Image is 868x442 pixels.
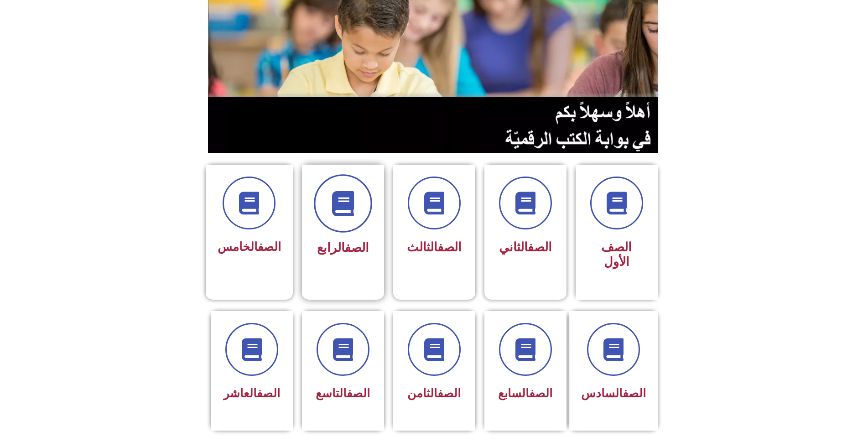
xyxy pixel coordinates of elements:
span: الثالث [407,240,462,255]
a: الصف [529,386,552,400]
a: الصف [347,386,370,400]
span: السابع [498,386,552,400]
span: الثامن [407,386,461,400]
a: الصف [623,386,646,400]
a: الصف [258,240,281,254]
a: الصف [437,240,462,255]
span: التاسع [316,386,370,400]
a: الصف [437,386,461,400]
span: الثاني [499,240,552,255]
span: الرابع [317,240,369,255]
a: الصف [257,386,280,400]
span: الخامس [218,240,281,254]
span: العاشر [223,386,280,400]
span: الصف الأول [601,240,632,269]
span: السادس [581,386,646,400]
a: الصف [345,240,369,255]
a: الصف [528,240,552,255]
